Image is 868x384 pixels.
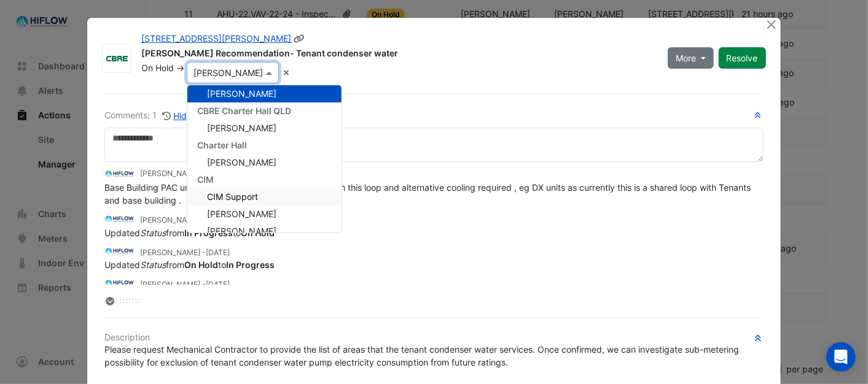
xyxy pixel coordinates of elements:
[140,259,166,270] em: Status
[140,247,230,258] small: [PERSON_NAME] -
[207,209,276,219] span: [PERSON_NAME]
[103,52,131,64] img: CBRE Charter Hall
[104,245,135,258] img: HiFlow
[206,248,230,257] span: 2025-03-10 09:48:42
[104,109,225,123] div: Comments: 1
[104,297,115,305] fa-layers: More
[184,259,218,270] strong: On Hold
[141,47,653,62] div: [PERSON_NAME] Recommendation- Tenant condenser water
[162,109,225,123] button: Hide Activity
[226,259,275,270] strong: In Progress
[104,277,135,290] img: HiFlow
[294,33,305,44] span: Copy link to clipboard
[197,140,247,150] span: Charter Hall
[207,88,276,99] span: [PERSON_NAME]
[207,191,258,202] span: CIM Support
[140,215,230,226] small: [PERSON_NAME] -
[197,174,214,185] span: CIM
[668,47,714,69] button: More
[207,226,276,236] span: [PERSON_NAME]
[184,228,233,238] strong: In Progress
[206,280,230,289] span: 2025-01-28 12:11:59
[207,123,276,133] span: [PERSON_NAME]
[104,228,275,238] span: Updated from to
[104,344,741,367] span: Please request Mechanical Contractor to provide the list of areas that the tenant condenser water...
[140,228,166,238] em: Status
[141,63,174,73] span: On Hold
[826,342,856,372] div: Open Intercom Messenger
[104,182,753,205] span: Base Building PAC units will be required to be removed from this loop and alternative cooling req...
[207,157,276,167] span: [PERSON_NAME]
[104,332,763,343] h6: Description
[241,228,275,238] strong: On Hold
[141,33,291,44] a: [STREET_ADDRESS][PERSON_NAME]
[104,167,135,181] img: HiFlow
[719,47,766,69] button: Resolve
[140,168,272,179] small: [PERSON_NAME] - -
[104,259,275,270] span: Updated from to
[104,212,135,226] img: HiFlow
[765,18,778,31] button: Close
[197,106,291,116] span: CBRE Charter Hall QLD
[176,63,184,73] span: ->
[676,52,696,64] span: More
[187,85,342,233] ng-dropdown-panel: Options list
[140,279,230,290] small: [PERSON_NAME] -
